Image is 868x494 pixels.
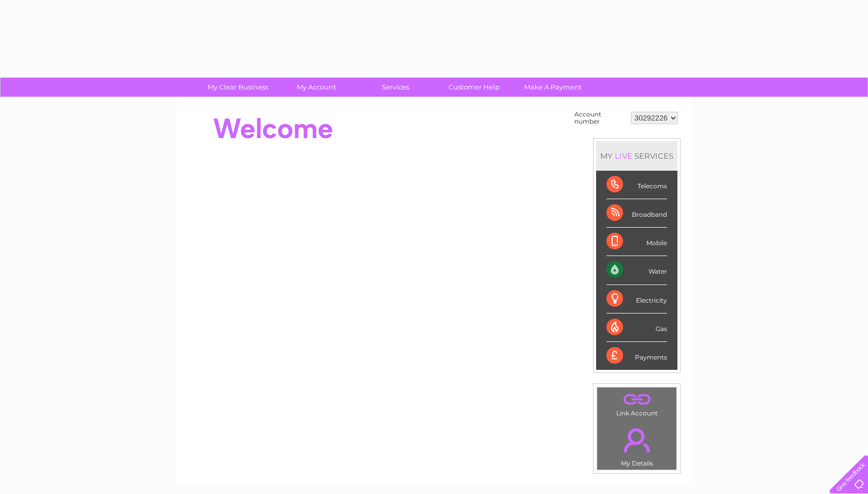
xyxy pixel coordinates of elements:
div: Electricity [606,285,667,313]
a: My Clear Business [195,78,281,97]
a: Make A Payment [510,78,596,97]
a: My Account [274,78,359,97]
div: Water [606,256,667,285]
a: . [600,390,674,408]
div: Gas [606,313,667,342]
div: Telecoms [606,171,667,199]
div: LIVE [613,151,634,161]
td: Link Account [597,387,677,420]
div: MY SERVICES [596,141,677,171]
div: Broadband [606,199,667,228]
td: Account number [572,108,628,128]
div: Mobile [606,228,667,256]
a: Services [353,78,438,97]
div: Payments [606,342,667,370]
a: Customer Help [431,78,517,97]
td: My Details [597,420,677,470]
a: . [600,422,674,458]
